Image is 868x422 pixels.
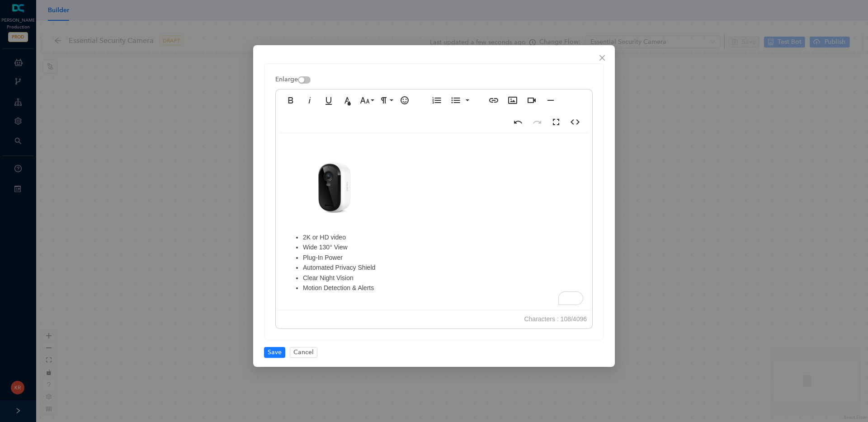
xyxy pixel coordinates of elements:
[268,347,282,357] span: Save
[303,273,583,283] li: Clear Night Vision
[595,51,609,65] button: Close
[264,347,285,358] button: Save
[293,347,314,357] span: Cancel
[303,253,583,263] li: Plug-In Power
[509,113,527,131] button: Undo (⌘Z)
[463,91,470,109] button: Unordered List
[303,232,583,242] li: 2K or HD video
[282,91,299,109] button: Bold (⌘B)
[566,113,584,131] button: Code View
[320,91,337,109] button: Underline (⌘U)
[528,113,546,131] button: Redo (⌘⇧Z)
[276,133,592,314] div: To enrich screen reader interactions, please activate Accessibility in Grammarly extension settings
[339,91,356,109] button: Text Color
[599,54,606,61] span: close
[303,263,583,272] li: Automated Privacy Shield
[377,91,394,109] button: Paragraph Format
[285,142,376,232] img: 2d61b3c1-e8fe-49.png
[523,91,540,109] button: Insert Video
[504,91,521,109] button: Insert Image (⌘P)
[547,113,565,131] button: Fullscreen
[303,242,583,252] li: Wide 130° View
[519,310,591,328] span: Characters : 108/4096
[290,347,317,358] button: Cancel
[485,91,502,109] button: Insert Link (⌘K)
[542,91,559,109] button: Insert Horizontal Line
[303,283,583,293] li: Motion Detection & Alerts
[275,75,593,84] div: Enlarge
